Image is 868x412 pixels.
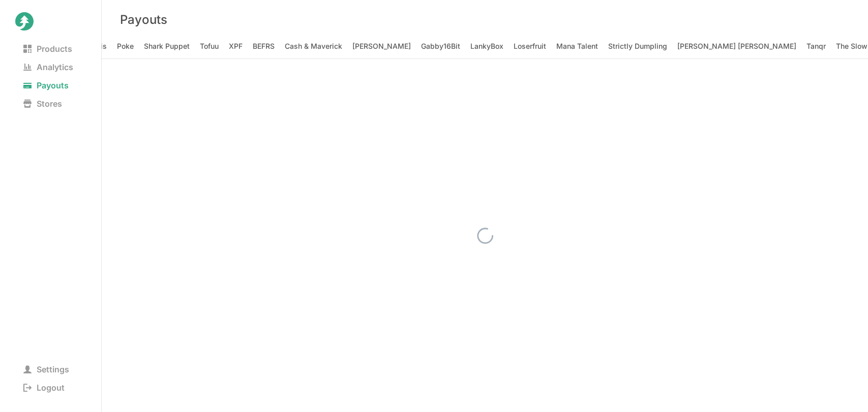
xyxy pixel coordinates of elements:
span: Cash & Maverick [285,39,342,53]
span: Settings [15,362,77,376]
span: [PERSON_NAME] [PERSON_NAME] [677,39,796,53]
span: Loserfruit [514,39,546,53]
h3: Payouts [120,12,167,27]
span: Strictly Dumpling [608,39,667,53]
span: Shark Puppet [144,39,190,53]
span: Analytics [15,60,81,74]
span: LankyBox [470,39,503,53]
span: BEFRS [253,39,275,53]
span: Tofuu [200,39,219,53]
span: Gabby16Bit [421,39,460,53]
span: Mana Talent [556,39,598,53]
span: [PERSON_NAME] [352,39,411,53]
span: Tanqr [806,39,826,53]
span: Payouts [15,78,77,92]
span: Logout [15,381,73,395]
span: Poke [117,39,134,53]
span: XPF [229,39,243,53]
span: Stores [15,97,70,111]
span: Products [15,42,80,56]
